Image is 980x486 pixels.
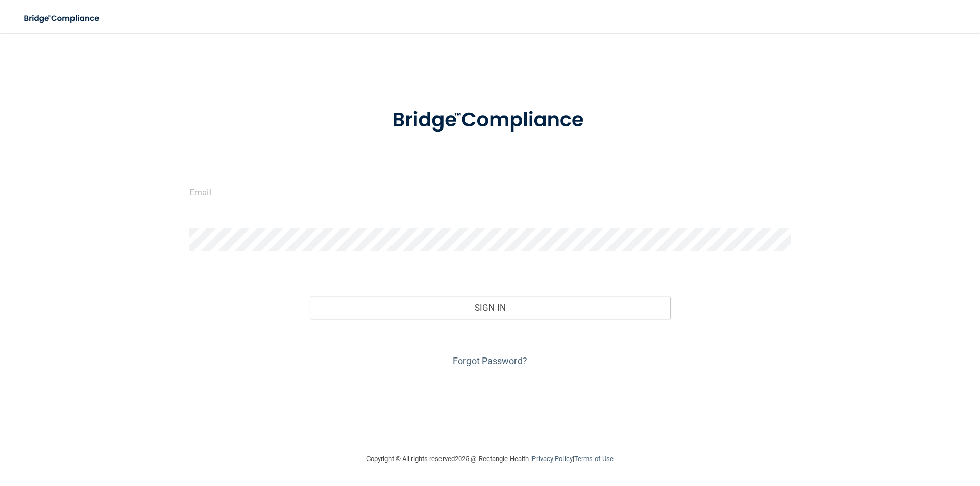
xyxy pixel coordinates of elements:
[15,8,109,29] img: bridge_compliance_login_screen.278c3ca4.svg
[304,443,676,475] div: Copyright © All rights reserved 2025 @ Rectangle Health | |
[574,455,614,463] a: Terms of Use
[371,94,609,147] img: bridge_compliance_login_screen.278c3ca4.svg
[310,296,671,319] button: Sign In
[453,355,527,366] a: Forgot Password?
[532,455,572,463] a: Privacy Policy
[189,181,791,203] input: Email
